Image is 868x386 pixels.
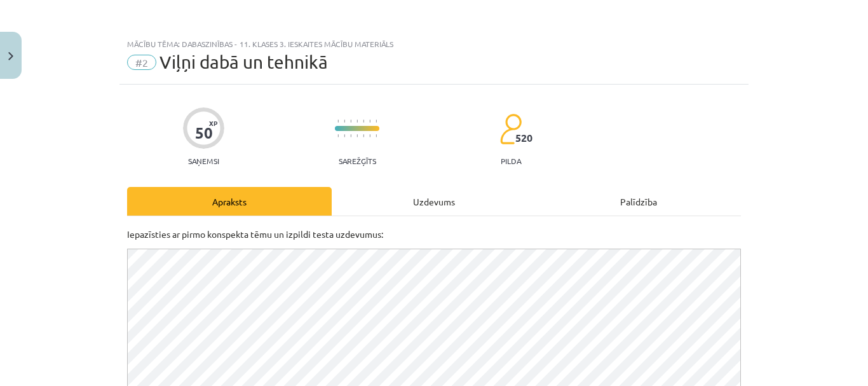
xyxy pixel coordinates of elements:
img: icon-short-line-57e1e144782c952c97e751825c79c345078a6d821885a25fce030b3d8c18986b.svg [369,120,370,123]
div: 50 [195,124,213,142]
p: Sarežģīts [339,156,376,165]
span: #2 [127,55,156,70]
img: icon-short-line-57e1e144782c952c97e751825c79c345078a6d821885a25fce030b3d8c18986b.svg [363,120,364,123]
span: Viļņi dabā un tehnikā [159,52,328,72]
span: 520 [515,132,532,144]
p: Iepazīsties ar pirmo konspekta tēmu un izpildi testa uzdevumus: [127,228,741,241]
p: Saņemsi [183,156,224,165]
span: XP [209,120,217,127]
img: icon-short-line-57e1e144782c952c97e751825c79c345078a6d821885a25fce030b3d8c18986b.svg [376,134,377,137]
p: pilda [501,156,521,165]
div: Uzdevums [332,187,536,216]
img: students-c634bb4e5e11cddfef0936a35e636f08e4e9abd3cc4e673bd6f9a4125e45ecb1.svg [499,113,522,145]
img: icon-short-line-57e1e144782c952c97e751825c79c345078a6d821885a25fce030b3d8c18986b.svg [350,134,351,137]
img: icon-short-line-57e1e144782c952c97e751825c79c345078a6d821885a25fce030b3d8c18986b.svg [356,134,358,137]
img: icon-short-line-57e1e144782c952c97e751825c79c345078a6d821885a25fce030b3d8c18986b.svg [344,120,345,123]
img: icon-short-line-57e1e144782c952c97e751825c79c345078a6d821885a25fce030b3d8c18986b.svg [344,134,345,137]
img: icon-short-line-57e1e144782c952c97e751825c79c345078a6d821885a25fce030b3d8c18986b.svg [376,120,377,123]
img: icon-short-line-57e1e144782c952c97e751825c79c345078a6d821885a25fce030b3d8c18986b.svg [337,134,339,137]
img: icon-short-line-57e1e144782c952c97e751825c79c345078a6d821885a25fce030b3d8c18986b.svg [356,120,358,123]
img: icon-short-line-57e1e144782c952c97e751825c79c345078a6d821885a25fce030b3d8c18986b.svg [337,120,339,123]
img: icon-short-line-57e1e144782c952c97e751825c79c345078a6d821885a25fce030b3d8c18986b.svg [350,120,351,123]
div: Palīdzība [536,187,741,216]
div: Apraksts [127,187,332,216]
img: icon-close-lesson-0947bae3869378f0d4975bcd49f059093ad1ed9edebbc8119c70593378902aed.svg [8,52,13,60]
img: icon-short-line-57e1e144782c952c97e751825c79c345078a6d821885a25fce030b3d8c18986b.svg [369,134,370,137]
div: Mācību tēma: Dabaszinības - 11. klases 3. ieskaites mācību materiāls [127,39,741,48]
img: icon-short-line-57e1e144782c952c97e751825c79c345078a6d821885a25fce030b3d8c18986b.svg [363,134,364,137]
